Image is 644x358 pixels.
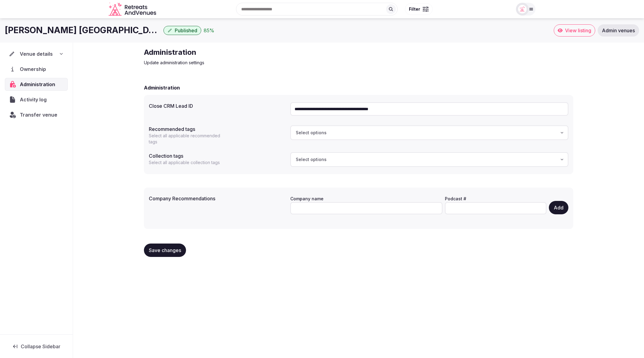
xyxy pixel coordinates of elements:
a: Activity log [5,93,68,106]
span: Administration [20,81,58,88]
p: Select all applicable recommended tags [149,133,227,145]
button: Collapse Sidebar [5,340,68,353]
span: Select options [296,130,327,136]
h1: [PERSON_NAME] [GEOGRAPHIC_DATA] [5,24,161,36]
label: Company name [290,196,324,201]
button: Transfer venue [5,108,68,121]
label: Collection tags [149,153,285,158]
label: Company Recommendations [149,196,285,201]
button: Add [549,201,568,214]
span: View listing [565,27,591,33]
button: Filter [405,3,433,15]
p: Select all applicable collection tags [149,160,227,166]
a: Administration [5,78,68,91]
span: Collapse Sidebar [21,343,60,349]
div: 85 % [204,27,214,34]
span: Select options [296,156,327,163]
button: 85% [204,27,214,34]
label: Close CRM Lead ID [149,104,285,108]
a: Visit the homepage [109,2,157,16]
button: Select options [290,125,568,140]
button: Published [163,26,201,35]
button: Select options [290,152,568,167]
label: Recommended tags [149,127,285,132]
p: Update administration settings [144,60,349,66]
button: Save changes [144,244,186,257]
span: Transfer venue [20,111,57,118]
label: Podcast # [445,196,466,201]
img: miaceralde [518,5,527,13]
h2: Administration [144,84,180,91]
span: Save changes [149,247,181,253]
svg: Retreats and Venues company logo [109,2,157,16]
a: Admin venues [598,24,639,37]
a: Ownership [5,63,68,75]
span: Published [175,27,197,33]
span: Filter [409,6,420,12]
span: Venue details [20,50,53,58]
h2: Administration [144,47,349,57]
span: Activity log [20,96,49,103]
a: View listing [554,24,595,37]
span: Ownership [20,65,48,73]
span: Admin venues [602,27,635,33]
